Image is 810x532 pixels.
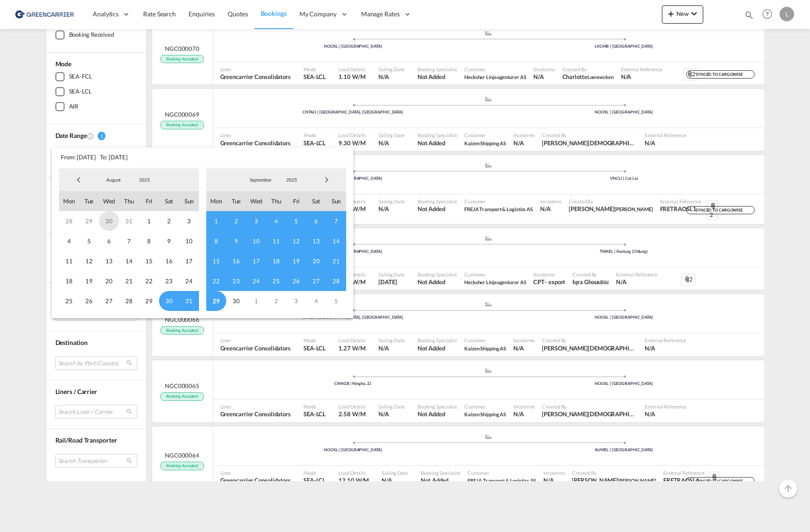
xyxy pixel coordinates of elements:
span: Sun [179,191,199,211]
span: Sun [326,191,346,211]
span: Wed [99,191,119,211]
md-select: Month: August [98,173,129,187]
md-select: Year: 2025 [276,173,307,187]
span: Mon [59,191,79,211]
span: Tue [226,191,246,211]
span: September [246,177,275,183]
span: Thu [119,191,139,211]
span: Tue [79,191,99,211]
span: From: [DATE] To: [DATE] [52,148,353,161]
span: Thu [266,191,286,211]
span: Wed [246,191,266,211]
span: Previous Month [70,171,88,189]
span: 2025 [277,177,306,183]
span: Fri [139,191,159,211]
span: Sat [159,191,179,211]
md-select: Month: September [245,173,276,187]
span: Mon [206,191,226,211]
span: 2025 [130,177,159,183]
span: Next Month [318,171,336,189]
span: Fri [286,191,306,211]
md-select: Year: 2025 [129,173,160,187]
span: August [99,177,128,183]
span: Sat [306,191,326,211]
